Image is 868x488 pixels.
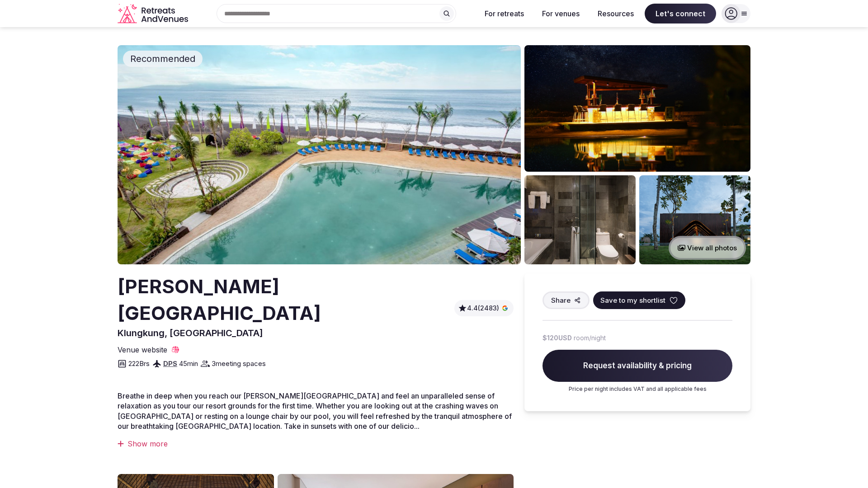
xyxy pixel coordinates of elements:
[542,291,590,309] button: Share
[118,328,263,338] span: Klungkung, [GEOGRAPHIC_DATA]
[467,304,499,313] span: 4.4 (2483)
[600,296,665,305] span: Save to my shortlist
[118,439,514,449] div: Show more
[127,52,199,65] span: Recommended
[212,359,266,368] span: 3 meeting spaces
[542,333,572,343] span: $120 USD
[477,4,531,23] button: For retreats
[524,45,750,172] img: Venue gallery photo
[458,304,510,313] button: 4.4(2483)
[669,236,746,260] button: View all photos
[163,359,177,368] a: DPS
[118,4,190,24] svg: Retreats and Venues company logo
[551,296,571,305] span: Share
[645,4,716,23] span: Let's connect
[118,345,167,355] span: Venue website
[128,359,150,368] span: 222 Brs
[118,45,521,264] img: Venue cover photo
[524,175,636,264] img: Venue gallery photo
[123,51,203,67] div: Recommended
[593,291,685,309] button: Save to my shortlist
[590,4,641,23] button: Resources
[542,385,732,393] p: Price per night includes VAT and all applicable fees
[118,391,512,431] span: Breathe in deep when you reach our [PERSON_NAME][GEOGRAPHIC_DATA] and feel an unparalleled sense ...
[574,333,606,343] span: room/night
[118,4,190,24] a: Visit the homepage
[535,4,587,23] button: For venues
[118,273,451,327] h2: [PERSON_NAME][GEOGRAPHIC_DATA]
[118,345,180,355] a: Venue website
[179,359,198,368] span: 45 min
[639,175,750,264] img: Venue gallery photo
[542,350,732,382] span: Request availability & pricing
